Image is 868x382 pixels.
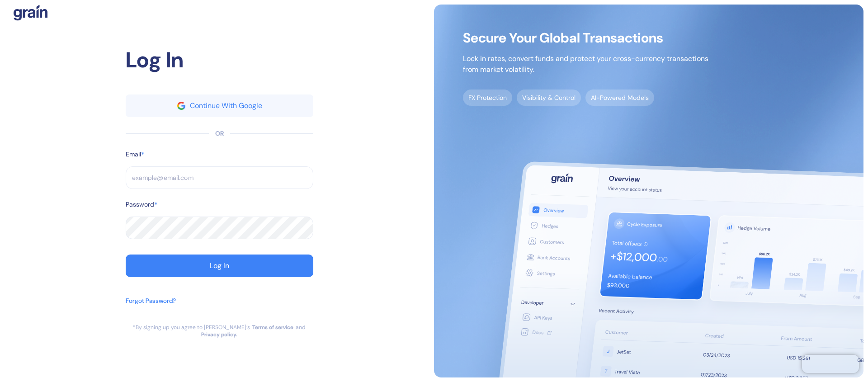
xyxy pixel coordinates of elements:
div: Forgot Password? [126,296,176,306]
img: google [177,102,185,110]
div: Log In [126,44,313,76]
div: Log In [210,262,229,269]
button: Log In [126,255,313,277]
span: FX Protection [463,90,512,106]
label: Email [126,150,141,159]
div: OR [215,129,224,138]
button: googleContinue With Google [126,94,313,117]
span: Visibility & Control [517,90,581,106]
span: Secure Your Global Transactions [463,33,708,42]
div: Continue With Google [190,102,262,109]
iframe: Chatra live chat [802,355,859,373]
input: example@email.com [126,166,313,189]
img: signup-main-image [434,5,863,377]
div: *By signing up you agree to [PERSON_NAME]’s [133,324,250,331]
label: Password [126,200,154,209]
img: logo [14,5,47,21]
div: and [296,324,306,331]
span: AI-Powered Models [585,90,654,106]
a: Privacy policy. [201,331,237,338]
a: Terms of service [252,324,293,331]
button: Forgot Password? [126,292,176,324]
p: Lock in rates, convert funds and protect your cross-currency transactions from market volatility. [463,53,708,75]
